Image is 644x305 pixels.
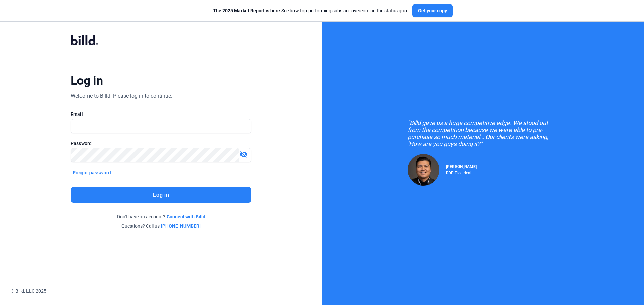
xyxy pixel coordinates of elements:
div: See how top-performing subs are overcoming the status quo. [213,7,408,14]
button: Get your copy [412,4,453,17]
mat-icon: visibility_off [239,150,248,158]
div: "Billd gave us a huge competitive edge. We stood out from the competition because we were able to... [408,119,558,147]
img: Raul Pacheco [408,154,439,186]
span: [PERSON_NAME] [446,164,477,169]
button: Forgot password [71,169,113,176]
a: [PHONE_NUMBER] [161,223,201,229]
div: Welcome to Billd! Please log in to continue. [71,92,172,100]
div: Questions? Call us [71,223,251,229]
div: Email [71,111,251,118]
div: RDP Electrical [446,169,477,175]
div: Password [71,140,251,147]
div: Log in [71,73,103,88]
a: Connect with Billd [167,213,205,220]
button: Log in [71,187,251,203]
span: The 2025 Market Report is here: [213,8,281,13]
div: Don't have an account? [71,213,251,220]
